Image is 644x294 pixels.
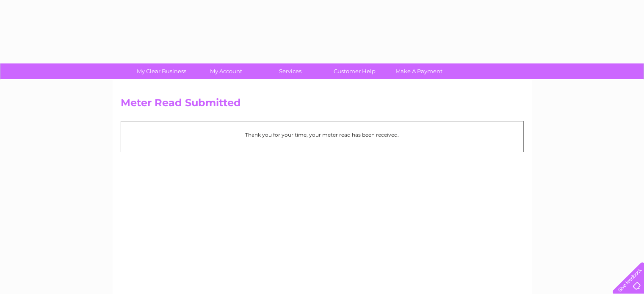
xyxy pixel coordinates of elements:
[384,63,454,79] a: Make A Payment
[127,63,196,79] a: My Clear Business
[121,97,524,113] h2: Meter Read Submitted
[191,63,261,79] a: My Account
[255,63,325,79] a: Services
[320,63,390,79] a: Customer Help
[125,131,519,139] p: Thank you for your time, your meter read has been received.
